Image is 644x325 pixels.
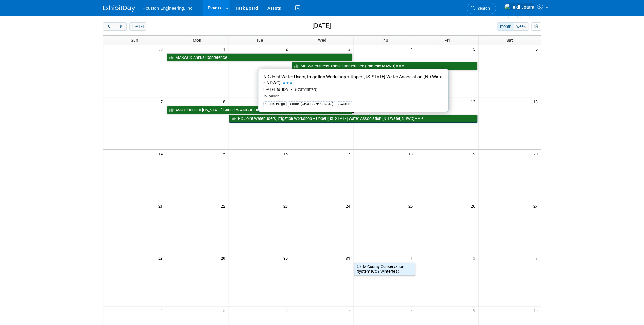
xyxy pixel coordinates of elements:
span: ND Joint Water Users, Irrigation Workshop + Upper [US_STATE] Water Association (ND Water, NDWC) [263,74,442,85]
span: 18 [408,150,416,158]
span: 15 [220,150,228,158]
span: 12 [470,97,478,105]
span: 10 [533,306,541,314]
span: 30 [283,254,291,262]
span: 13 [533,97,541,105]
span: 24 [345,202,353,210]
span: Wed [318,38,326,43]
span: 25 [408,202,416,210]
span: Sun [131,38,138,43]
span: In-Person [263,94,279,98]
span: 28 [158,254,166,262]
span: 16 [283,150,291,158]
span: Thu [381,38,388,43]
span: 1 [410,254,416,262]
a: MN Watersheds Annual Conference (formerly MAWD) [292,62,477,70]
button: prev [103,22,115,31]
div: Office: Fargo [263,101,287,107]
span: 3 [347,45,353,53]
span: 8 [222,97,228,105]
h2: [DATE] [312,22,331,29]
span: 8 [410,306,416,314]
span: 23 [283,202,291,210]
span: 2 [472,254,478,262]
span: 14 [158,150,166,158]
span: 2 [285,45,291,53]
a: IA County Conservation System ICCS Winterfest [354,263,415,276]
i: Personalize Calendar [534,25,538,29]
span: 9 [472,306,478,314]
span: Tue [256,38,263,43]
span: 7 [160,97,166,105]
span: (Committed) [293,87,317,92]
img: ExhibitDay [103,5,135,12]
span: Mon [193,38,201,43]
span: 5 [472,45,478,53]
span: 1 [222,45,228,53]
div: Awards [337,101,352,107]
span: 7 [347,306,353,314]
span: Fri [444,38,450,43]
a: Association of [US_STATE] Counties AMC Annual Conference [167,106,352,114]
div: [DATE] to [DATE] [263,87,443,92]
span: 22 [220,202,228,210]
button: [DATE] [129,22,146,31]
a: Search [467,3,496,14]
span: 29 [220,254,228,262]
button: week [514,22,528,31]
a: MASWCD Annual Conference [167,53,352,62]
span: 19 [470,150,478,158]
div: Office: [GEOGRAPHIC_DATA] [288,101,335,107]
span: 21 [158,202,166,210]
span: 3 [535,254,541,262]
button: month [497,22,514,31]
span: Sat [506,38,513,43]
span: Houston Engineering, Inc. [142,6,194,11]
span: 17 [345,150,353,158]
span: Search [475,6,490,11]
span: 27 [533,202,541,210]
span: 4 [160,306,166,314]
button: myCustomButton [531,22,541,31]
span: 6 [535,45,541,53]
span: 5 [222,306,228,314]
span: 26 [470,202,478,210]
button: next [115,22,126,31]
span: 4 [410,45,416,53]
span: 20 [533,150,541,158]
a: ND Joint Water Users, Irrigation Workshop + Upper [US_STATE] Water Association (ND Water, NDWC) [229,115,477,123]
span: 31 [345,254,353,262]
span: 30 [158,45,166,53]
span: 6 [285,306,291,314]
img: Heidi Joarnt [504,3,535,10]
